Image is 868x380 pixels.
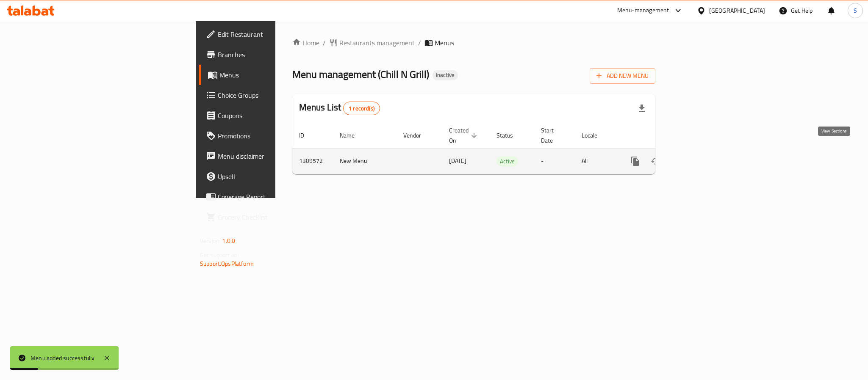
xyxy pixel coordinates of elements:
span: [DATE] [449,155,466,166]
table: enhanced table [292,123,713,174]
button: more [625,151,646,171]
span: 1.0.0 [222,235,235,246]
button: Add New Menu [590,68,655,84]
a: Grocery Checklist [199,207,341,227]
div: Menu added successfully [31,353,95,363]
a: Restaurants management [329,38,415,48]
span: Promotions [218,131,334,141]
td: - [534,148,575,174]
nav: breadcrumb [292,38,655,48]
span: Menu disclaimer [218,151,334,161]
span: Name [340,130,366,140]
a: Coverage Report [199,187,341,207]
td: New Menu [333,148,397,174]
span: Edit Restaurant [218,29,334,39]
span: S [854,6,857,15]
button: Change Status [646,151,666,171]
span: Menus [435,38,454,48]
span: Menus [219,70,334,80]
span: Restaurants management [339,38,415,48]
span: 1 record(s) [344,105,380,113]
a: Choice Groups [199,85,341,105]
span: Branches [218,50,334,60]
span: Choice Groups [218,90,334,100]
span: Inactive [433,72,458,79]
span: Vendor [403,130,432,140]
span: Coupons [218,110,334,121]
div: Menu-management [617,6,669,16]
div: Total records count [343,102,380,115]
span: Coverage Report [218,192,334,202]
span: Start Date [541,125,565,146]
span: Active [496,157,518,166]
a: Menus [199,65,341,85]
span: Add New Menu [596,71,649,81]
th: Actions [618,123,713,149]
li: / [418,38,421,48]
h2: Menus List [299,101,380,115]
a: Promotions [199,126,341,146]
span: Get support on: [200,250,239,261]
div: Export file [632,98,652,118]
a: Upsell [199,166,341,187]
span: Locale [582,130,608,140]
span: Status [496,130,524,140]
span: Version: [200,235,221,246]
a: Menu disclaimer [199,146,341,166]
a: Coupons [199,105,341,126]
span: ID [299,130,315,140]
a: Edit Restaurant [199,24,341,44]
span: Created On [449,125,480,146]
span: Grocery Checklist [218,212,334,222]
a: Support.OpsPlatform [200,258,254,269]
span: Upsell [218,171,334,182]
td: All [575,148,618,174]
span: Menu management ( Chill N Grill ) [292,65,429,84]
a: Branches [199,44,341,65]
div: [GEOGRAPHIC_DATA] [709,6,765,15]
